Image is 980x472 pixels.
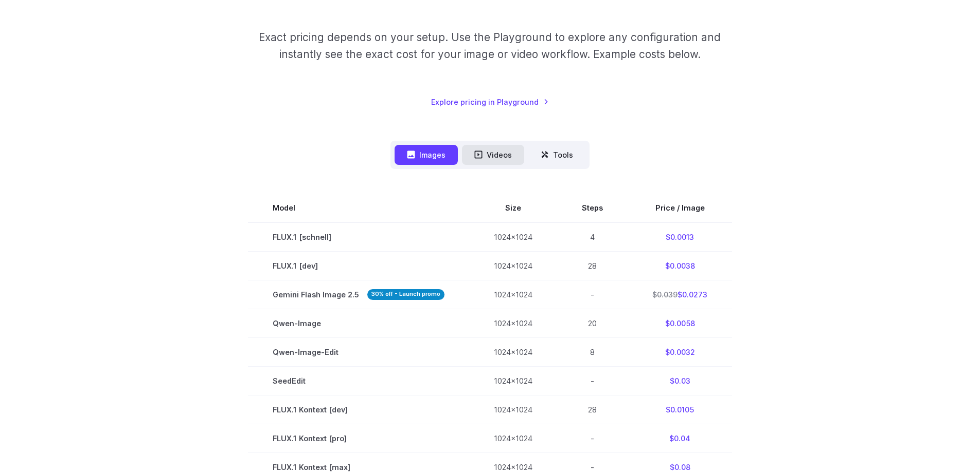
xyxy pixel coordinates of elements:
[557,309,628,337] td: 20
[528,145,585,165] button: Tools
[557,367,628,395] td: -
[469,280,557,309] td: 1024x1024
[557,395,628,424] td: 28
[469,337,557,366] td: 1024x1024
[239,29,740,63] p: Exact pricing depends on your setup. Use the Playground to explore any configuration and instantl...
[557,280,628,309] td: -
[248,251,469,280] td: FLUX.1 [dev]
[628,309,732,337] td: $0.0058
[469,367,557,395] td: 1024x1024
[248,424,469,453] td: FLUX.1 Kontext [pro]
[469,395,557,424] td: 1024x1024
[469,424,557,453] td: 1024x1024
[248,194,469,222] th: Model
[273,289,444,300] span: Gemini Flash Image 2.5
[469,222,557,252] td: 1024x1024
[469,194,557,222] th: Size
[628,280,732,309] td: $0.0273
[248,309,469,337] td: Qwen-Image
[628,424,732,453] td: $0.04
[431,96,549,108] a: Explore pricing in Playground
[469,251,557,280] td: 1024x1024
[367,289,444,300] strong: 30% off - Launch promo
[628,337,732,366] td: $0.0032
[557,194,628,222] th: Steps
[557,337,628,366] td: 8
[248,337,469,366] td: Qwen-Image-Edit
[628,251,732,280] td: $0.0038
[248,222,469,252] td: FLUX.1 [schnell]
[248,367,469,395] td: SeedEdit
[652,290,678,299] s: $0.039
[628,395,732,424] td: $0.0105
[557,251,628,280] td: 28
[462,145,524,165] button: Videos
[557,222,628,252] td: 4
[469,309,557,337] td: 1024x1024
[628,194,732,222] th: Price / Image
[248,395,469,424] td: FLUX.1 Kontext [dev]
[628,367,732,395] td: $0.03
[395,145,458,165] button: Images
[628,222,732,252] td: $0.0013
[557,424,628,453] td: -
